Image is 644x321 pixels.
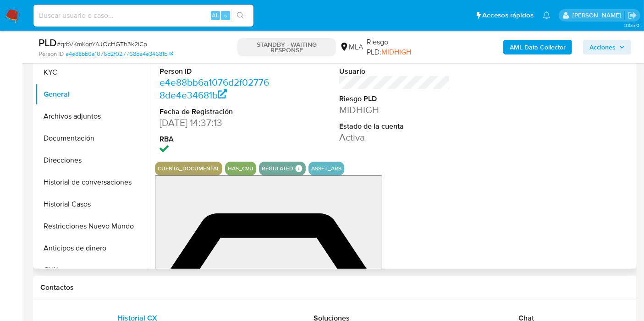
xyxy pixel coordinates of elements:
[35,127,150,149] button: Documentación
[160,134,270,144] dt: RBA
[39,50,64,58] b: Person ID
[339,103,450,116] dd: MIDHIGH
[340,42,363,52] div: MLA
[311,167,341,170] button: asset_ars
[381,47,411,57] span: MIDHIGH
[339,94,450,104] dt: Riesgo PLD
[339,131,450,144] dd: Activa
[212,11,219,20] span: Alt
[35,215,150,237] button: Restricciones Nuevo Mundo
[503,40,572,54] button: AML Data Collector
[262,167,293,170] button: regulated
[35,105,150,127] button: Archivos adjuntos
[482,11,534,20] span: Accesos rápidos
[543,11,550,19] a: Notificaciones
[339,66,450,76] dt: Usuario
[237,38,336,56] p: STANDBY - WAITING RESPONSE
[35,149,150,171] button: Direcciones
[57,39,147,49] span: # qrbVKmKonYAJQcHGTh3k2iCp
[160,116,270,129] dd: [DATE] 14:37:13
[627,11,637,20] a: Salir
[160,66,270,76] dt: Person ID
[339,121,450,131] dt: Estado de la cuenta
[583,40,631,54] button: Acciones
[572,11,624,20] p: micaelaestefania.gonzalez@mercadolibre.com
[624,22,639,29] span: 3.155.0
[158,167,220,170] button: cuenta_documental
[228,167,253,170] button: has_cvu
[231,9,250,22] button: search-icon
[35,237,150,259] button: Anticipos de dinero
[35,171,150,193] button: Historial de conversaciones
[39,35,57,50] b: PLD
[35,83,150,105] button: General
[66,50,173,58] a: e4e88bb6a1076d2f027768de4e34681b
[589,40,616,54] span: Acciones
[35,61,150,83] button: KYC
[510,40,566,54] b: AML Data Collector
[33,10,253,22] input: Buscar usuario o caso...
[367,37,432,57] span: Riesgo PLD:
[40,283,629,292] h1: Contactos
[35,193,150,215] button: Historial Casos
[224,11,227,20] span: s
[160,76,269,102] a: e4e88bb6a1076d2f027768de4e34681b
[160,107,270,117] dt: Fecha de Registración
[35,259,150,281] button: CVU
